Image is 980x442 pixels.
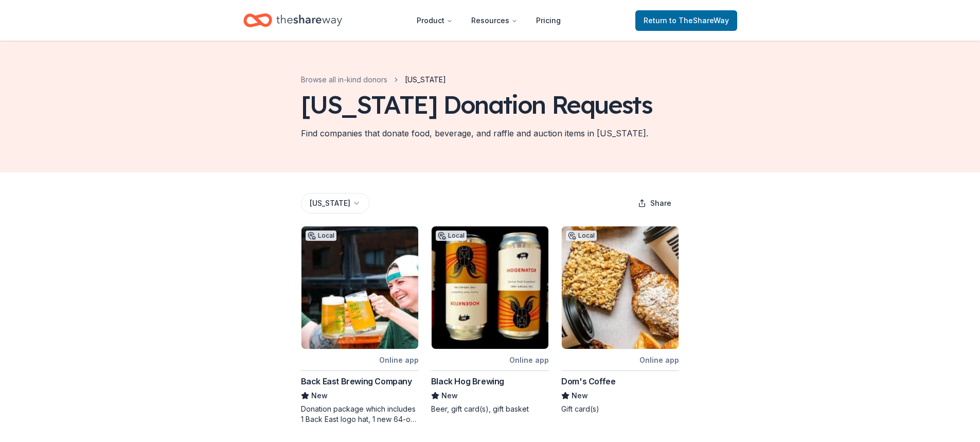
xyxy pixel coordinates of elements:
[566,231,597,241] div: Local
[635,10,737,31] a: Returnto TheShareWay
[441,390,458,402] span: New
[431,226,549,414] a: Image for Black Hog BrewingLocalOnline appBlack Hog BrewingNewBeer, gift card(s), gift basket
[301,74,446,86] nav: breadcrumb
[432,226,548,349] img: Image for Black Hog Brewing
[431,404,549,414] div: Beer, gift card(s), gift basket
[431,375,504,387] div: Black Hog Brewing
[301,226,418,349] img: Image for Back East Brewing Company
[669,16,729,25] span: to TheShareWay
[509,353,549,366] div: Online app
[301,127,648,139] div: Find companies that donate food, beverage, and raffle and auction items in [US_STATE].
[572,390,588,402] span: New
[630,193,680,214] button: Share
[405,74,446,86] span: [US_STATE]
[650,197,671,209] span: Share
[311,390,328,402] span: New
[562,226,679,349] img: Image for Dom's Coffee
[561,226,679,414] a: Image for Dom's CoffeeLocalOnline appDom's CoffeeNewGift card(s)
[463,10,526,31] button: Resources
[528,10,569,31] a: Pricing
[639,353,679,366] div: Online app
[243,8,342,32] a: Home
[301,74,387,86] a: Browse all in-kind donors
[561,375,615,387] div: Dom's Coffee
[301,226,419,425] a: Image for Back East Brewing CompanyLocalOnline appBack East Brewing CompanyNewDonation package wh...
[379,353,419,366] div: Online app
[408,8,569,32] nav: Main
[408,10,461,31] button: Product
[301,90,652,119] div: [US_STATE] Donation Requests
[301,375,412,387] div: Back East Brewing Company
[644,14,729,27] span: Return
[561,404,679,414] div: Gift card(s)
[301,404,419,425] div: Donation package which includes 1 Back East logo hat, 1 new 64-oz growler with growler fill, 1 lo...
[306,231,336,241] div: Local
[436,231,467,241] div: Local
